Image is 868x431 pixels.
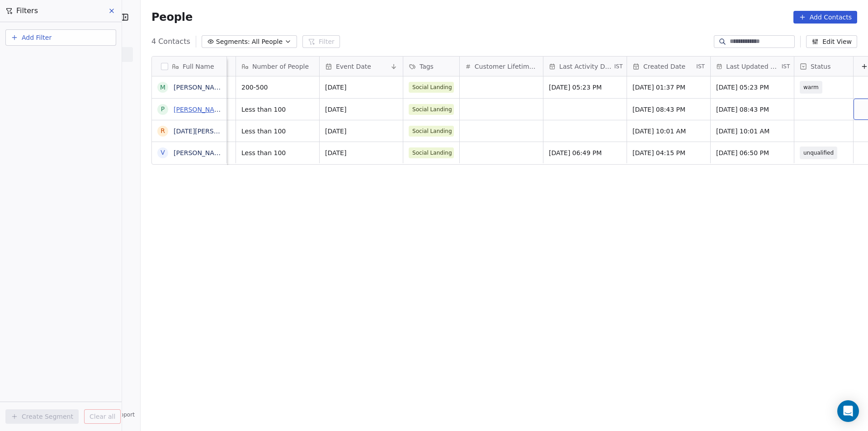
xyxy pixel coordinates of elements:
span: [DATE] 10:01 AM [716,127,788,136]
div: V [160,148,165,157]
span: Event Date [336,62,371,71]
span: Tags [420,62,434,71]
span: Segments: [216,37,250,47]
span: Customer Lifetime Value [475,62,538,71]
span: [DATE] 01:37 PM [632,83,705,92]
span: IST [696,63,705,70]
span: [DATE] 08:43 PM [716,105,788,114]
div: Last Activity DateIST [543,57,627,76]
span: People [151,10,193,24]
span: 4 Contacts [151,36,190,47]
a: [PERSON_NAME] [174,106,226,113]
span: [DATE] [325,148,397,157]
span: [DATE] 06:49 PM [549,148,621,157]
span: 200-500 [241,83,314,92]
span: Help & Support [93,411,135,418]
span: All People [252,37,283,47]
div: R [160,126,165,136]
span: [DATE] 08:43 PM [632,105,705,114]
span: Less than 100 [241,148,314,157]
div: Customer Lifetime Value [460,57,543,76]
span: Last Activity Date [559,62,613,71]
span: Number of People [252,62,309,71]
a: [DATE][PERSON_NAME] [174,128,248,135]
span: [DATE] 05:23 PM [549,83,621,92]
span: Social Landing Page [409,82,454,93]
span: Last Updated Date [726,62,779,71]
a: [PERSON_NAME] [174,149,226,156]
button: Add Contacts [793,11,857,24]
span: warm [803,83,819,92]
span: Social [158,105,230,114]
span: [DATE] [325,105,397,114]
span: [DATE] 04:15 PM [632,148,705,157]
span: [DATE] 10:01 AM [632,127,705,136]
span: IST [614,63,623,70]
span: Full Name [183,62,214,71]
span: [DATE] [325,127,397,136]
span: Wedding [158,83,230,92]
span: IST [782,63,790,70]
div: Status [794,57,853,76]
button: Edit View [806,35,857,48]
div: Tags [403,57,459,76]
div: Event Date [320,57,403,76]
div: Number of People [236,57,319,76]
div: Created DateIST [627,57,710,76]
span: unqualified [803,148,834,157]
a: Help & Support [84,411,135,418]
span: Corporate [158,148,230,157]
span: [DATE] [325,83,397,92]
span: Social Landing Page [409,104,454,115]
span: Social Landing Page [409,126,454,137]
div: Full Name [152,57,226,76]
span: [DATE] 06:50 PM [716,148,788,157]
div: Open Intercom Messenger [837,400,859,422]
span: Created Date [643,62,685,71]
span: Less than 100 [241,105,314,114]
button: Filter [302,35,340,48]
div: grid [152,76,227,414]
span: Wedding [158,127,230,136]
span: Social Landing Page [409,147,454,158]
a: [PERSON_NAME] [174,84,226,91]
span: Less than 100 [241,127,314,136]
span: Status [811,62,831,71]
div: Last Updated DateIST [711,57,794,76]
div: M [160,83,165,92]
div: P [161,104,165,114]
span: [DATE] 05:23 PM [716,83,788,92]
